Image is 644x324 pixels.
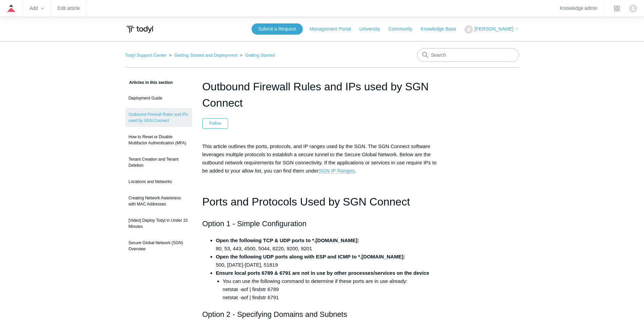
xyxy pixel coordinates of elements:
a: Outbound Firewall Rules and IPs used by SGN Connect [125,108,192,127]
li: Getting Started [239,53,275,58]
a: Getting Started [245,53,275,58]
a: University [359,25,387,33]
zd-hc-trigger: Click your profile icon to open the profile menu [629,4,637,13]
a: Deployment Guide [125,92,192,105]
img: user avatar [629,4,637,13]
img: Todyl Support Center Help Center home page [125,23,154,36]
a: [Video] Deploy Todyl in Under 10 Minutes [125,214,192,233]
h2: Option 1 - Simple Configuration [202,218,442,230]
button: [PERSON_NAME] [464,25,519,34]
strong: Open the following UDP ports along with ESP and ICMP to *.[DOMAIN_NAME]: [216,254,405,259]
input: Search [417,48,519,62]
li: Getting Started and Deployment [168,53,239,58]
a: Tenant Creation and Tenant Deletion [125,153,192,172]
a: Secure Global Network (SGN) Overview [125,236,192,255]
li: You can use the following command to determine if these ports are in use already: netstat -aof | ... [223,277,442,302]
li: 80, 53, 443, 4500, 5044, 8220, 9200, 9201 [216,236,442,253]
h1: Ports and Protocols Used by SGN Connect [202,193,442,211]
li: Todyl Support Center [125,53,168,58]
h1: Outbound Firewall Rules and IPs used by SGN Connect [202,78,442,111]
a: Knowledge Base [421,25,463,33]
a: Submit a Request [252,23,303,35]
li: 500, [DATE]-[DATE], 51819 [216,253,442,269]
a: Community [388,25,419,33]
span: This article outlines the ports, protocols, and IP ranges used by the SGN. The SGN Connect softwa... [202,143,437,174]
a: Creating Network Awareness with MAC Addresses [125,192,192,211]
a: Todyl Support Center [125,53,167,58]
strong: Ensure local ports 6789 & 6791 are not in use by other processes/services on the device [216,270,429,276]
a: How to Reset or Disable Multifactor Authentication (MFA) [125,130,192,149]
span: Articles in this section [125,80,173,85]
a: Locations and Networks [125,175,192,188]
button: Follow Article [202,118,228,128]
strong: Open the following TCP & UDP ports to *.[DOMAIN_NAME]: [216,237,359,243]
zd-hc-trigger: Add [30,6,44,10]
a: Management Portal [310,25,358,33]
a: SGN IP Ranges [318,168,354,174]
a: Getting Started and Deployment [174,53,237,58]
h2: Option 2 - Specifying Domains and Subnets [202,308,442,320]
span: [PERSON_NAME] [474,26,513,32]
a: Knowledge admin [560,6,597,10]
a: Edit article [58,6,80,10]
